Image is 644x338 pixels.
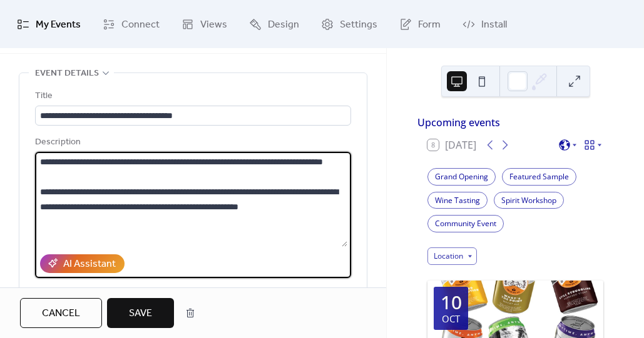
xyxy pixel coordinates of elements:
[8,5,90,43] a: My Events
[20,298,102,328] button: Cancel
[35,66,99,81] span: Event details
[268,15,299,34] span: Design
[453,5,516,43] a: Install
[40,254,125,273] button: AI Assistant
[340,15,377,34] span: Settings
[172,5,237,43] a: Views
[42,306,80,321] span: Cancel
[121,15,160,34] span: Connect
[107,298,174,328] button: Save
[494,192,564,209] div: Spirit Workshop
[200,15,227,34] span: Views
[481,15,507,34] span: Install
[240,5,309,43] a: Design
[129,306,152,321] span: Save
[427,215,504,232] div: Community Event
[35,89,349,104] div: Title
[63,257,116,272] div: AI Assistant
[312,5,387,43] a: Settings
[93,5,169,43] a: Connect
[442,314,460,324] div: Oct
[390,5,450,43] a: Form
[36,15,81,34] span: My Events
[35,135,349,150] div: Description
[427,168,496,186] div: Grand Opening
[417,115,613,130] div: Upcoming events
[502,168,576,186] div: Featured Sample
[427,192,488,209] div: Wine Tasting
[441,293,462,312] div: 10
[418,15,441,34] span: Form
